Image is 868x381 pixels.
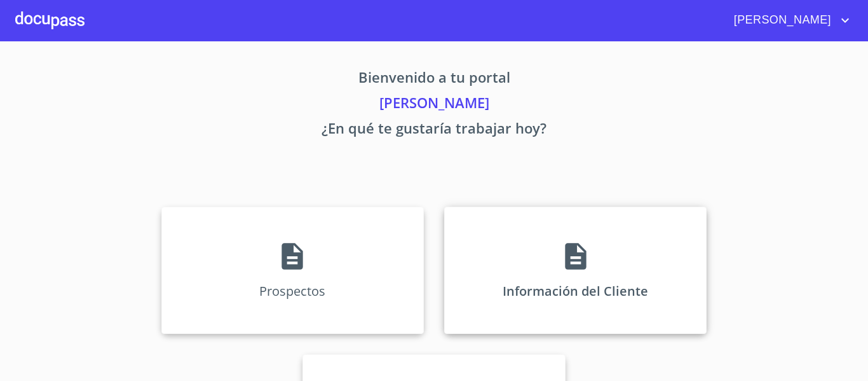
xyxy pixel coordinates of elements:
[43,92,825,118] p: [PERSON_NAME]
[259,282,325,300] p: Prospectos
[43,118,825,143] p: ¿En qué te gustaría trabajar hoy?
[724,10,853,31] button: account of current user
[43,67,825,92] p: Bienvenido a tu portal
[503,282,648,300] p: Información del Cliente
[724,10,837,31] span: [PERSON_NAME]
